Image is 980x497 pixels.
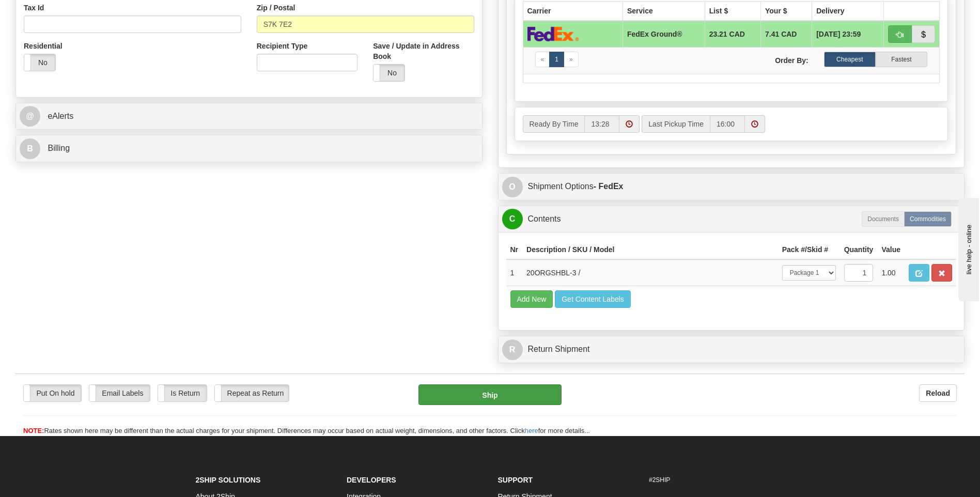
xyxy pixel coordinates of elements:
[919,384,957,402] button: Reload
[20,106,478,127] a: @ eAlerts
[876,52,927,67] label: Fastest
[642,115,710,133] label: Last Pickup Time
[840,240,878,259] th: Quantity
[705,21,760,48] td: 23.21 CAD
[257,3,295,13] label: Zip / Postal
[523,115,585,133] label: Ready By Time
[564,52,579,67] a: Next
[956,196,979,301] iframe: chat widget
[731,52,816,66] label: Order By:
[522,259,778,286] td: 20ORGSHBL-3 /
[215,385,289,401] label: Repeat as Return
[502,176,961,197] a: OShipment Options- FedEx
[569,56,573,63] span: »
[24,54,55,71] label: No
[158,385,207,401] label: Is Return
[89,385,150,401] label: Email Labels
[373,41,474,61] label: Save / Update in Address Book
[374,65,405,81] label: No
[502,209,523,229] span: C
[418,384,561,405] button: Ship
[48,144,70,152] span: Billing
[522,240,778,259] th: Description / SKU / Model
[8,9,96,17] div: live help - online
[705,1,760,21] th: List $
[20,106,40,127] span: @
[812,1,884,21] th: Delivery
[549,52,564,67] a: 1
[761,21,812,48] td: 7.41 CAD
[527,26,579,41] img: FedEx Express®
[535,52,550,67] a: Previous
[498,476,533,484] strong: Support
[926,389,950,397] b: Reload
[196,476,261,484] strong: 2Ship Solutions
[506,240,523,259] th: Nr
[502,339,523,360] span: R
[862,211,905,227] label: Documents
[623,1,705,21] th: Service
[904,211,952,227] label: Commodities
[502,339,961,360] a: RReturn Shipment
[506,259,523,286] td: 1
[20,138,478,159] a: B Billing
[24,385,81,401] label: Put On hold
[502,177,523,197] span: O
[816,29,861,39] span: [DATE] 23:59
[23,427,44,434] span: NOTE:
[541,56,545,63] span: «
[502,209,961,230] a: CContents
[525,427,538,434] a: here
[15,426,965,436] div: Rates shown here may be different than the actual charges for your shipment. Differences may occu...
[510,290,553,308] button: Add New
[877,240,905,259] th: Value
[555,290,631,308] button: Get Content Labels
[623,21,705,48] td: FedEx Ground®
[24,3,44,13] label: Tax Id
[24,41,63,51] label: Residential
[761,1,812,21] th: Your $
[778,240,840,259] th: Pack #/Skid #
[649,477,785,484] h6: #2SHIP
[523,1,623,21] th: Carrier
[347,476,396,484] strong: Developers
[20,138,40,159] span: B
[594,182,624,191] strong: - FedEx
[48,112,73,120] span: eAlerts
[877,259,905,286] td: 1.00
[257,41,308,51] label: Recipient Type
[824,52,876,67] label: Cheapest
